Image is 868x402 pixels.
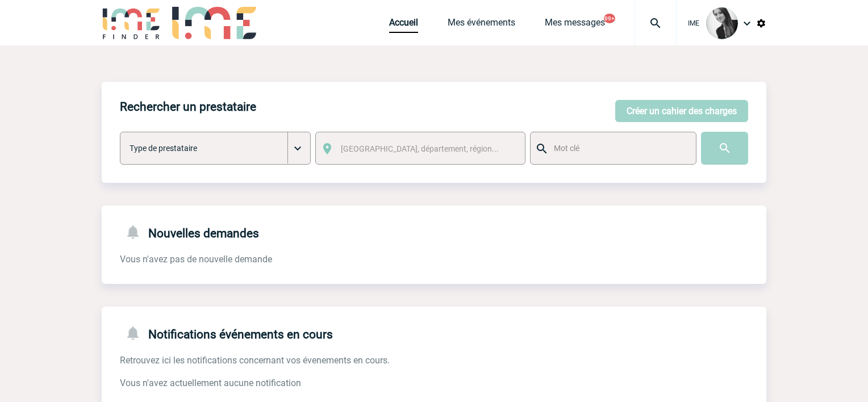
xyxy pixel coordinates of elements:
img: notifications-24-px-g.png [124,224,148,240]
h4: Nouvelles demandes [120,224,259,240]
a: Accueil [389,17,418,33]
a: Mes événements [448,17,515,33]
input: Submit [701,132,748,165]
span: IME [688,19,699,27]
img: IME-Finder [102,7,161,39]
h4: Notifications événements en cours [120,325,333,341]
img: notifications-24-px-g.png [124,325,148,341]
button: 99+ [604,14,615,23]
input: Mot clé [551,141,686,156]
span: Vous n'avez pas de nouvelle demande [120,254,272,265]
img: 101050-0.jpg [706,7,738,39]
span: Vous n'avez actuellement aucune notification [120,378,301,388]
span: Retrouvez ici les notifications concernant vos évenements en cours. [120,355,390,366]
span: [GEOGRAPHIC_DATA], département, région... [341,144,499,153]
h4: Rechercher un prestataire [120,100,256,114]
a: Mes messages [545,17,605,33]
